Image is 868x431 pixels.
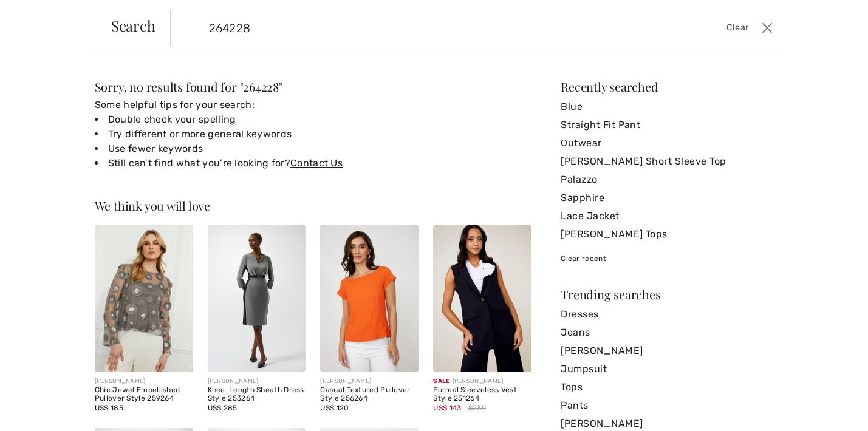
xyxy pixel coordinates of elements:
span: US$ 143 [433,404,461,412]
a: Contact Us [290,157,343,169]
span: US$ 120 [320,404,349,412]
span: Search [111,18,155,33]
a: Pants [561,396,773,415]
span: Clear [726,21,749,35]
a: Straight Fit Pant [561,116,773,134]
a: [PERSON_NAME] Tops [561,225,773,243]
a: Jumpsuit [561,360,773,378]
button: Close [758,18,776,38]
img: Formal Sleeveless Vest Style 251264. Parchment [433,225,531,372]
span: US$ 185 [95,404,123,412]
li: Double check your spelling [95,112,532,127]
a: [PERSON_NAME] [561,342,773,360]
img: Knee-Length Sheath Dress Style 253264. Grey melange/black [208,225,306,372]
a: Tops [561,378,773,396]
div: [PERSON_NAME] [320,377,419,386]
a: Blue [561,98,773,116]
li: Use fewer keywords [95,141,532,156]
span: Chat [29,8,53,19]
span: Sale [433,378,449,385]
div: [PERSON_NAME] [208,377,306,386]
div: Clear recent [561,253,773,264]
li: Still can’t find what you’re looking for? [95,156,532,171]
img: Casual Textured Pullover Style 256264. Orange [320,225,419,372]
a: [PERSON_NAME] Short Sleeve Top [561,152,773,171]
a: Palazzo [561,171,773,189]
div: [PERSON_NAME] [95,377,193,386]
span: We think you will love [95,197,210,214]
div: Sorry, no results found for " " [95,81,532,93]
div: [PERSON_NAME] [433,377,531,386]
span: $239 [468,402,486,413]
a: Dresses [561,305,773,324]
a: Jeans [561,324,773,342]
div: Chic Jewel Embellished Pullover Style 259264 [95,386,193,403]
div: Formal Sleeveless Vest Style 251264 [433,386,531,403]
span: US$ 285 [208,404,238,412]
a: Outwear [561,134,773,152]
div: Trending searches [561,288,773,300]
li: Try different or more general keywords [95,127,532,141]
input: TYPE TO SEARCH [200,10,619,46]
div: Knee-Length Sheath Dress Style 253264 [208,386,306,403]
div: Casual Textured Pullover Style 256264 [320,386,419,403]
a: Lace Jacket [561,207,773,225]
span: 264228 [243,78,279,95]
div: Recently searched [561,81,773,93]
div: Some helpful tips for your search: [95,98,532,171]
a: Sapphire [561,189,773,207]
img: Chic Jewel Embellished Pullover Style 259264. Grey [95,225,193,372]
